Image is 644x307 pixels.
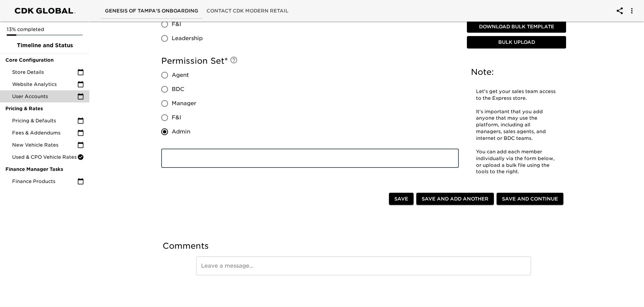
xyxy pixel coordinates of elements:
span: Save [394,195,408,203]
span: Contact CDK Modern Retail [206,7,288,15]
button: Save [389,193,414,205]
h5: Comments [163,241,565,251]
span: Finance Products [12,178,77,185]
h5: Permission Set [161,56,459,66]
span: Bulk Upload [470,38,563,47]
span: Genesis of Tampa's Onboarding [105,7,198,15]
span: Pricing & Rates [5,105,84,112]
span: Finance Manager Tasks [5,166,84,173]
span: Pricing & Defaults [12,117,77,124]
span: Admin [172,128,190,136]
span: Download Bulk Template [470,23,563,31]
span: Website Analytics [12,81,77,88]
span: Save and Continue [502,195,558,203]
span: F&I [172,114,181,122]
p: 13% completed [7,26,83,33]
span: Manager [172,99,196,108]
button: Save and Add Another [416,193,494,205]
span: Used & CPO Vehicle Rates [12,154,77,160]
p: You can add each member individually via the form below, or upload a bulk file using the tools to... [476,148,557,175]
span: Save and Add Another [422,195,488,203]
span: Timeline and Status [5,41,84,50]
span: Leadership [172,34,203,42]
span: BDC [172,85,184,93]
span: Core Configuration [5,57,84,63]
button: Bulk Upload [467,36,566,49]
button: Save and Continue [497,193,563,205]
span: Agent [172,71,189,79]
span: User Accounts [12,93,77,100]
button: account of current user [612,3,628,19]
p: It's important that you add anyone that may use the platform, including all managers, sales agent... [476,108,557,142]
h5: Note: [471,67,562,78]
span: New Vehicle Rates [12,142,77,148]
span: Fees & Addendums [12,129,77,136]
span: F&I [172,20,181,28]
span: Store Details [12,69,77,75]
button: account of current user [624,3,640,19]
button: Download Bulk Template [467,21,566,33]
p: Let's get your sales team access to the Express store. [476,88,557,102]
